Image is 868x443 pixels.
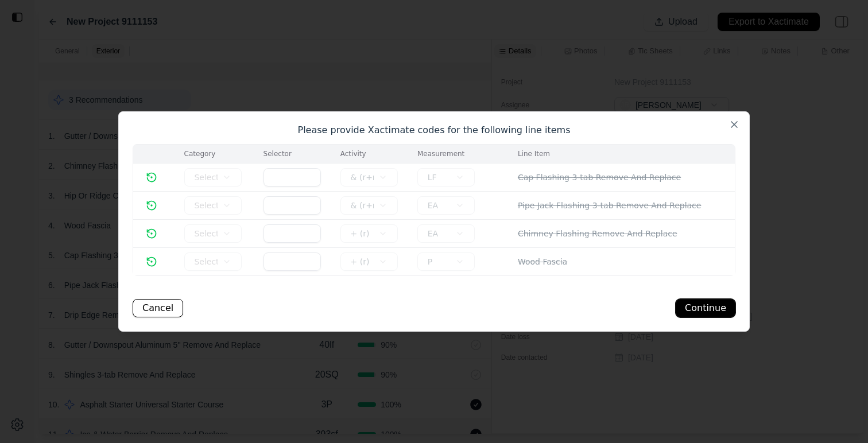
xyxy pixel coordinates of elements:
div: Selector [263,149,292,158]
div: Line Item [518,149,550,158]
div: Measurement [417,149,464,158]
p: Pipe Jack Flashing 3-tab Remove And Replace [518,200,721,211]
div: Category [184,149,216,158]
button: Continue [676,299,735,317]
p: Chimney Flashing Remove And Replace [518,228,721,239]
p: Wood Fascia [518,256,721,267]
h2: Please provide Xactimate codes for the following line items [133,126,735,135]
div: Activity [340,149,366,158]
p: Cap Flashing 3-tab Remove And Replace [518,172,721,183]
button: Cancel [133,299,183,317]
